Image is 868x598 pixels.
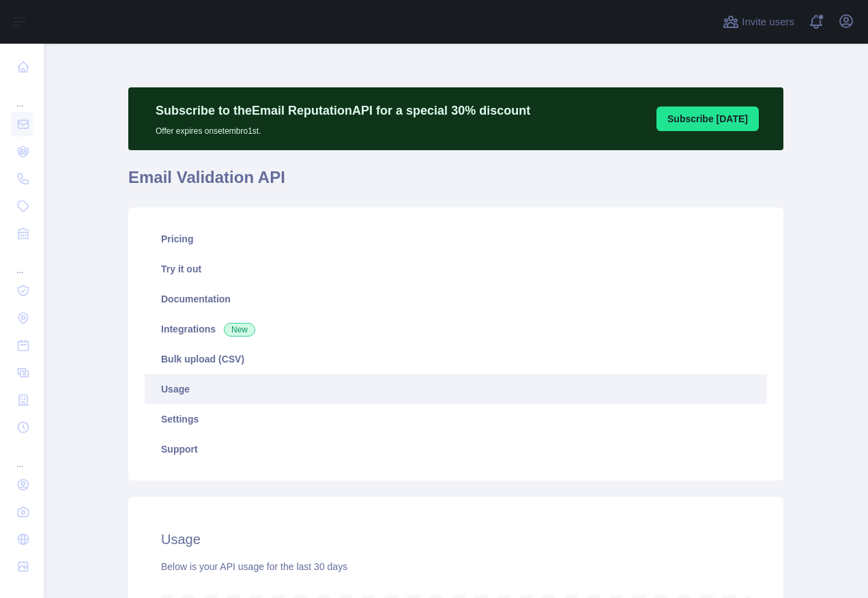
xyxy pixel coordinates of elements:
[742,14,794,30] span: Invite users
[720,11,797,33] button: Invite users
[128,167,783,199] h1: Email Validation API
[224,323,255,337] span: New
[145,314,767,344] a: Integrations New
[161,530,751,549] h2: Usage
[156,101,530,120] p: Subscribe to the Email Reputation API for a special 30 % discount
[145,434,767,464] a: Support
[145,254,767,284] a: Try it out
[156,120,530,137] p: Offer expires on setembro 1st.
[11,82,33,109] div: ...
[145,404,767,434] a: Settings
[145,374,767,404] a: Usage
[656,106,759,131] button: Subscribe [DATE]
[145,344,767,374] a: Bulk upload (CSV)
[145,224,767,254] a: Pricing
[161,560,751,573] div: Below is your API usage for the last 30 days
[11,248,33,276] div: ...
[11,442,33,470] div: ...
[145,284,767,314] a: Documentation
